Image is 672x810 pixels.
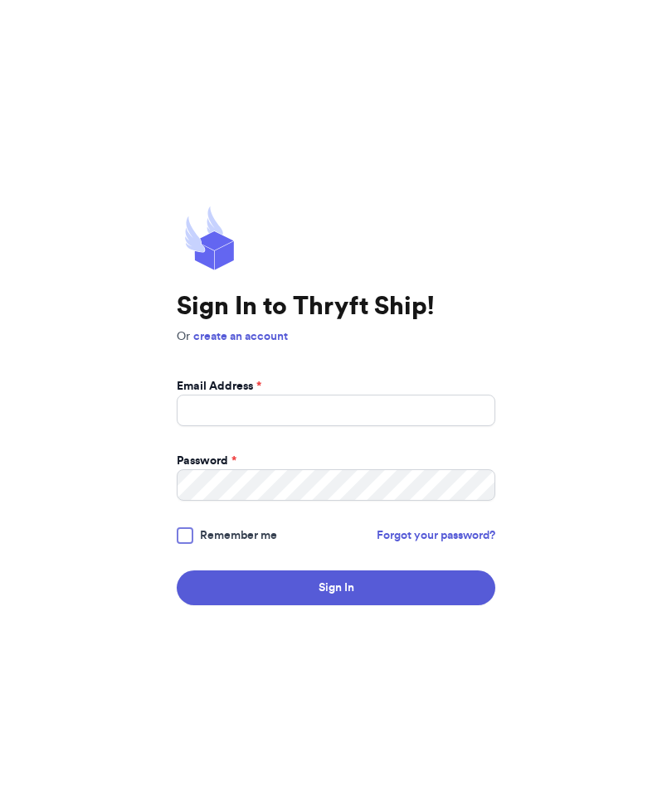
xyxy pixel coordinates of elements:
[177,292,495,322] h1: Sign In to Thryft Ship!
[200,527,277,544] span: Remember me
[177,453,236,469] label: Password
[177,328,495,345] p: Or
[377,527,495,544] a: Forgot your password?
[193,331,288,342] a: create an account
[177,570,495,605] button: Sign In
[177,378,261,395] label: Email Address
